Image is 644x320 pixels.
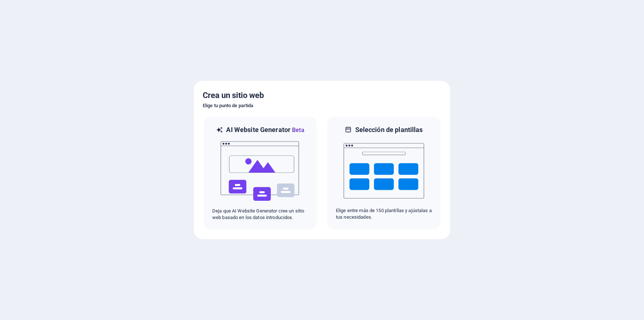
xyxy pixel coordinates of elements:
h6: Elige tu punto de partida [203,101,441,110]
h6: Selección de plantillas [355,125,423,134]
h6: AI Website Generator [226,125,304,135]
div: Selección de plantillasElige entre más de 150 plantillas y ajústalas a tus necesidades. [326,116,441,230]
h5: Crea un sitio web [203,90,441,101]
p: Deja que AI Website Generator cree un sitio web basado en los datos introducidos. [212,208,308,221]
p: Elige entre más de 150 plantillas y ajústalas a tus necesidades. [336,207,432,221]
img: ai [220,135,300,208]
span: Beta [291,127,304,133]
div: AI Website GeneratorBetaaiDeja que AI Website Generator cree un sitio web basado en los datos int... [203,116,318,230]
